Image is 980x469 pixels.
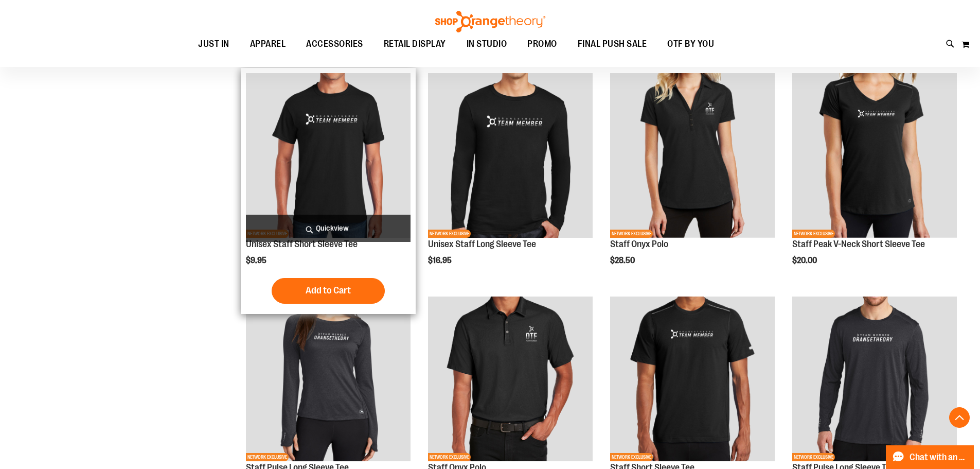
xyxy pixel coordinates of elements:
span: FINAL PUSH SALE [578,32,647,56]
a: Staff Onyx Polo [610,239,668,249]
span: IN STUDIO [467,32,507,56]
button: Chat with an Expert [886,445,974,469]
a: FINAL PUSH SALE [567,32,657,56]
span: NETWORK EXCLUSIVE [792,230,835,238]
a: Product image for Onyx PoloNETWORK EXCLUSIVE [610,73,775,239]
img: Shop Orangetheory [434,11,547,32]
a: Product image for Peak V-Neck Short Sleeve TeeNETWORK EXCLUSIVE [792,73,957,239]
img: Product image for Pulse Long Sleeve Tee [246,297,411,461]
a: APPAREL [240,32,296,56]
a: Product image for Pulse Long Sleeve TeeNETWORK EXCLUSIVE [792,297,957,463]
button: Add to Cart [272,278,385,304]
a: ACCESSORIES [296,32,373,56]
a: Unisex Staff Short Sleeve Tee [246,239,358,249]
span: NETWORK EXCLUSIVE [428,230,471,238]
span: NETWORK EXCLUSIVE [428,453,471,461]
button: Back To Top [949,407,970,428]
span: JUST IN [198,32,229,56]
a: PROMO [517,32,567,56]
span: $9.95 [246,256,268,265]
img: Product image for Unisex Short Sleeve T-Shirt [246,73,411,238]
a: Product image for Peak Short Sleeve TeeNETWORK EXCLUSIVE [610,297,775,463]
span: NETWORK EXCLUSIVE [792,453,835,461]
img: Product image for Peak Short Sleeve Tee [610,297,775,461]
a: Quickview [246,215,411,242]
a: JUST IN [188,32,240,56]
a: Staff Peak V-Neck Short Sleeve Tee [792,239,925,249]
span: ACCESSORIES [306,32,363,56]
span: $28.50 [610,256,636,265]
img: Product image for Unisex Long Sleeve T-Shirt [428,73,593,238]
a: IN STUDIO [456,32,518,56]
img: Product image for Pulse Long Sleeve Tee [792,297,957,461]
span: OTF BY YOU [667,32,714,56]
a: OTF BY YOU [657,32,724,56]
div: product [605,68,780,291]
div: product [241,68,416,314]
a: Unisex Staff Long Sleeve Tee [428,239,536,249]
a: RETAIL DISPLAY [373,32,456,56]
span: $20.00 [792,256,818,265]
div: product [787,68,962,291]
div: product [423,68,598,291]
span: NETWORK EXCLUSIVE [246,453,289,461]
span: $16.95 [428,256,453,265]
a: Product image for Onyx PoloNETWORK EXCLUSIVE [428,297,593,463]
span: PROMO [527,32,557,56]
img: Product image for Onyx Polo [428,297,593,461]
a: Product image for Pulse Long Sleeve TeeNETWORK EXCLUSIVE [246,297,411,463]
img: Product image for Onyx Polo [610,73,775,238]
span: NETWORK EXCLUSIVE [610,230,653,238]
a: Product image for Unisex Short Sleeve T-ShirtNETWORK EXCLUSIVE [246,73,411,239]
span: RETAIL DISPLAY [384,32,446,56]
span: Add to Cart [306,285,351,296]
span: APPAREL [250,32,286,56]
span: Chat with an Expert [910,453,968,462]
span: NETWORK EXCLUSIVE [610,453,653,461]
img: Product image for Peak V-Neck Short Sleeve Tee [792,73,957,238]
a: Product image for Unisex Long Sleeve T-ShirtNETWORK EXCLUSIVE [428,73,593,239]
